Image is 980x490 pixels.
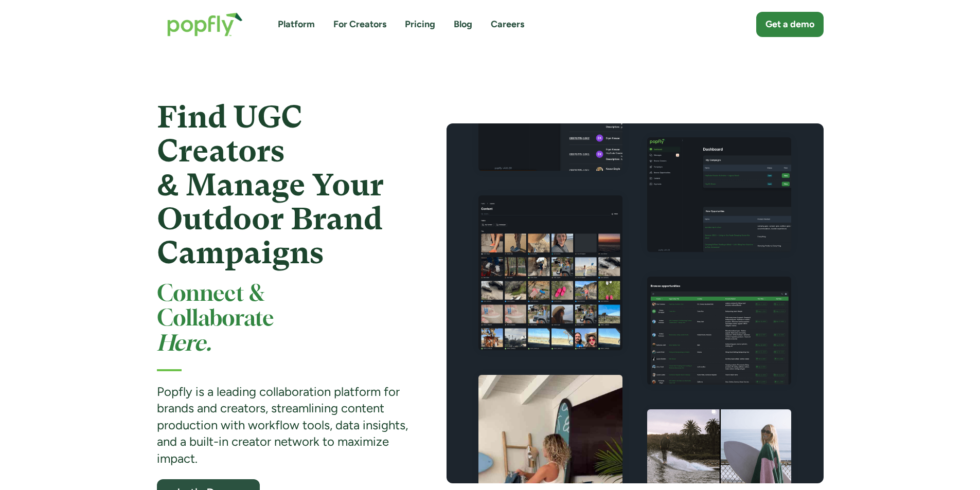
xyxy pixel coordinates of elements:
[157,384,408,466] strong: Popfly is a leading collaboration platform for brands and creators, streamlining content producti...
[756,12,824,37] a: Get a demo
[157,282,409,357] h2: Connect & Collaborate
[454,18,472,31] a: Blog
[405,18,435,31] a: Pricing
[333,18,386,31] a: For Creators
[278,18,315,31] a: Platform
[765,18,814,31] div: Get a demo
[157,334,211,355] em: Here.
[157,99,384,270] strong: Find UGC Creators & Manage Your Outdoor Brand Campaigns
[157,2,253,47] a: home
[491,18,524,31] a: Careers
